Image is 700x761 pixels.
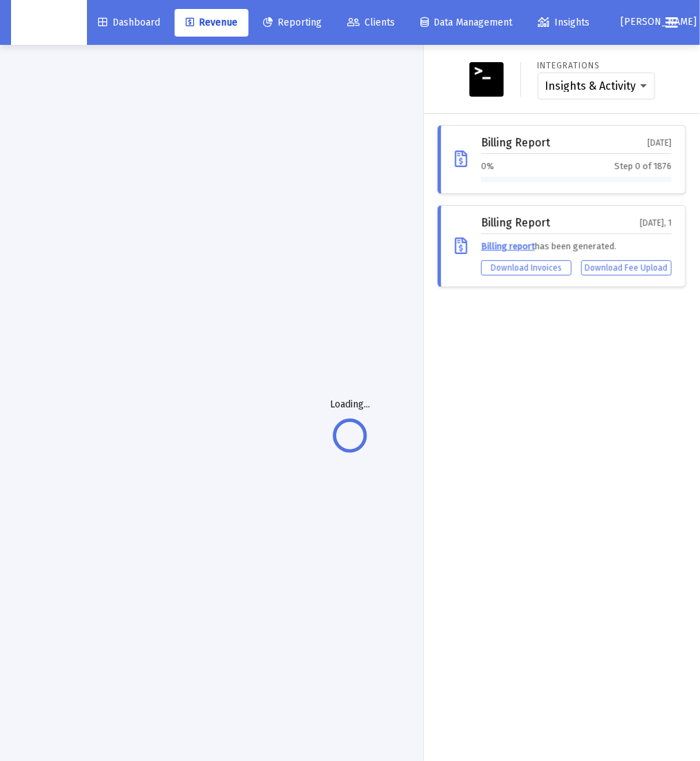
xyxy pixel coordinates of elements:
[420,17,512,28] span: Data Management
[347,17,395,28] span: Clients
[263,17,322,28] span: Reporting
[604,8,654,36] button: [PERSON_NAME]
[98,17,160,28] span: Dashboard
[527,9,601,37] a: Insights
[175,9,249,37] a: Revenue
[409,9,523,37] a: Data Management
[538,17,590,28] span: Insights
[621,17,697,28] span: [PERSON_NAME]
[87,9,171,37] a: Dashboard
[186,17,237,28] span: Revenue
[336,9,406,37] a: Clients
[21,9,77,37] img: Dashboard
[252,9,333,37] a: Reporting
